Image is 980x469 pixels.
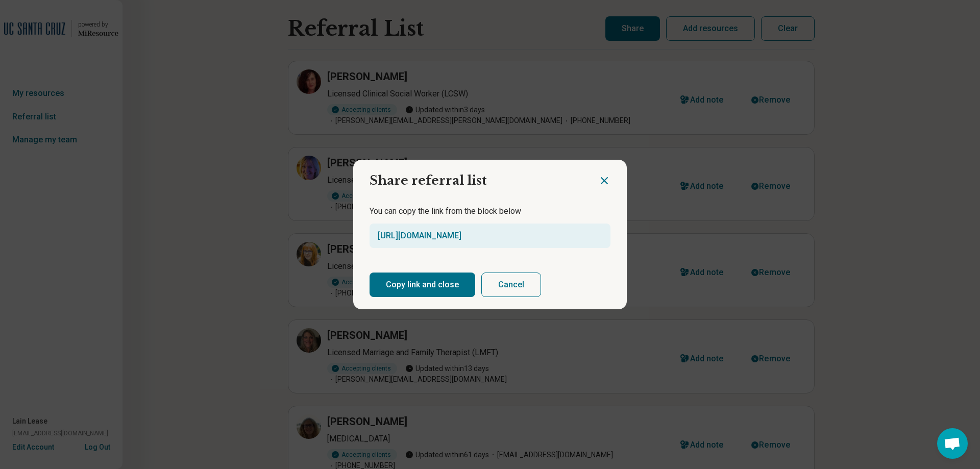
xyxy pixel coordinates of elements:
[481,273,541,297] button: Cancel
[370,205,610,217] p: You can copy the link from the block below
[378,231,461,240] a: [URL][DOMAIN_NAME]
[353,160,598,193] h2: Share referral list
[598,175,610,187] button: Close dialog
[370,273,475,297] button: Copy link and close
